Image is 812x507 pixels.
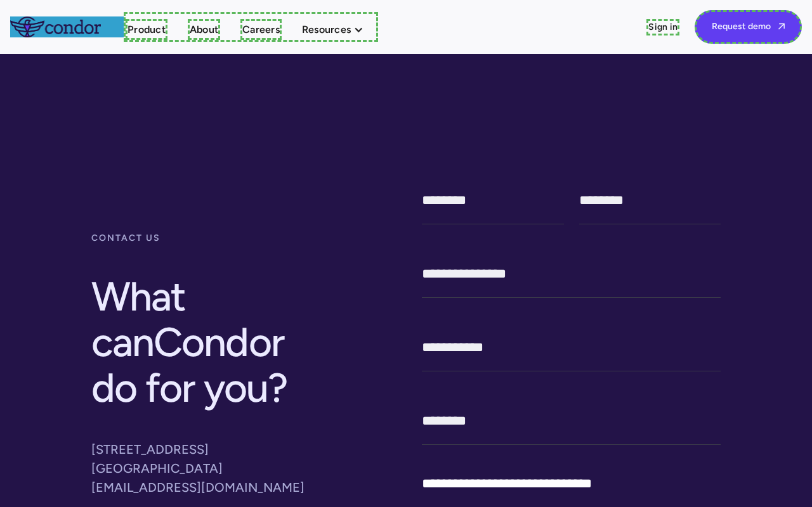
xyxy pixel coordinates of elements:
[91,440,330,497] p: [STREET_ADDRESS] [GEOGRAPHIC_DATA] [EMAIL_ADDRESS][DOMAIN_NAME]
[302,21,376,38] div: Resources
[695,10,802,44] a: Request demo
[91,318,284,412] span: Condor do for you
[10,16,124,37] a: home
[240,19,282,40] a: Careers
[126,19,167,40] a: Product
[91,226,330,251] div: contact us
[646,19,679,35] a: Sign in
[91,266,330,418] h2: What can ?
[188,19,220,40] a: About
[778,22,785,30] span: 
[302,21,351,38] div: Resources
